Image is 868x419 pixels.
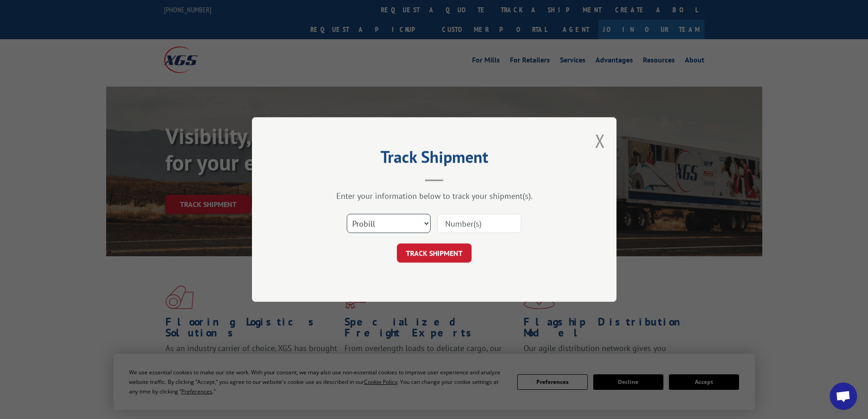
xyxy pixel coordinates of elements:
[595,129,605,153] button: Close modal
[830,383,857,410] div: Open chat
[298,191,571,201] div: Enter your information below to track your shipment(s).
[298,150,571,168] h2: Track Shipment
[437,214,521,233] input: Number(s)
[397,243,472,263] button: TRACK SHIPMENT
